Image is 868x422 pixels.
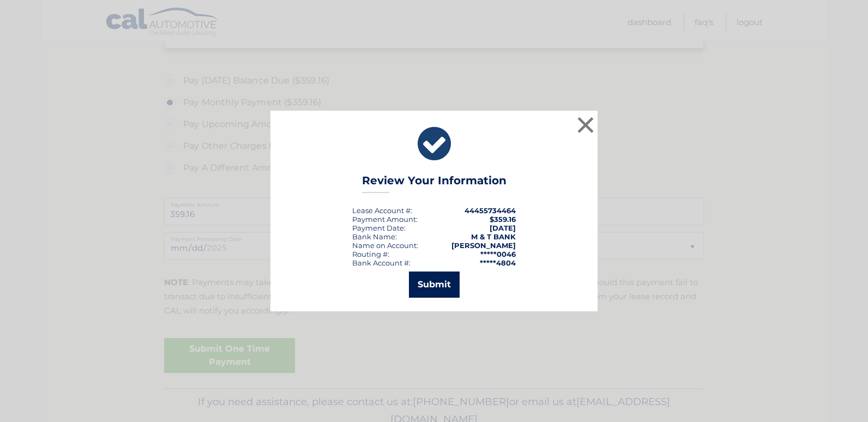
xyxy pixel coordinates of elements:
strong: [PERSON_NAME] [451,241,516,250]
strong: 44455734464 [465,206,516,215]
button: Submit [409,272,460,298]
div: Bank Name: [352,232,397,241]
span: [DATE] [490,224,516,232]
div: Bank Account #: [352,258,411,267]
span: $359.16 [490,215,516,224]
strong: M & T BANK [471,232,516,241]
h3: Review Your Information [362,174,507,193]
div: Name on Account: [352,241,418,250]
div: Lease Account #: [352,206,412,215]
div: : [352,224,406,232]
div: Routing #: [352,250,389,258]
button: × [575,114,596,136]
span: Payment Date [352,224,404,232]
div: Payment Amount: [352,215,418,224]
